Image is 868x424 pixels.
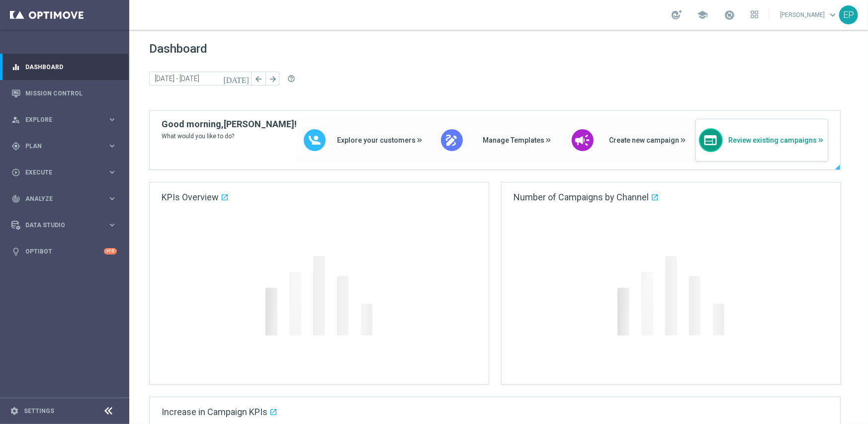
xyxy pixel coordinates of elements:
a: Dashboard [25,54,117,80]
span: keyboard_arrow_down [827,9,838,20]
i: keyboard_arrow_right [107,220,117,230]
span: Data Studio [25,222,107,228]
button: Data Studio keyboard_arrow_right [11,221,117,229]
i: equalizer [11,63,20,72]
a: Mission Control [25,80,117,106]
i: person_search [11,115,20,124]
i: lightbulb [11,247,20,256]
div: Optibot [11,238,117,264]
div: Dashboard [11,54,117,80]
div: Plan [11,142,107,151]
div: Analyze [11,194,107,203]
i: play_circle_outline [11,168,20,177]
a: Settings [24,408,54,414]
button: person_search Explore keyboard_arrow_right [11,116,117,124]
a: [PERSON_NAME]keyboard_arrow_down [779,7,839,22]
i: gps_fixed [11,142,20,151]
i: keyboard_arrow_right [107,168,117,177]
button: play_circle_outline Execute keyboard_arrow_right [11,169,117,176]
button: lightbulb Optibot +10 [11,248,117,255]
span: Execute [25,170,107,175]
a: Optibot [25,238,104,264]
div: Explore [11,115,107,124]
div: Execute [11,168,107,177]
div: Mission Control [11,80,117,106]
i: track_changes [11,194,20,203]
i: keyboard_arrow_right [107,115,117,124]
span: Explore [25,117,107,123]
span: Plan [25,143,107,149]
div: EP [839,5,858,24]
span: Analyze [25,196,107,202]
i: settings [10,407,19,416]
button: equalizer Dashboard [11,63,117,71]
i: keyboard_arrow_right [107,194,117,203]
div: Data Studio [11,221,107,230]
i: keyboard_arrow_right [107,141,117,151]
span: school [697,9,708,20]
button: track_changes Analyze keyboard_arrow_right [11,195,117,203]
button: Mission Control [11,89,117,97]
div: +10 [104,248,117,254]
button: gps_fixed Plan keyboard_arrow_right [11,142,117,150]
